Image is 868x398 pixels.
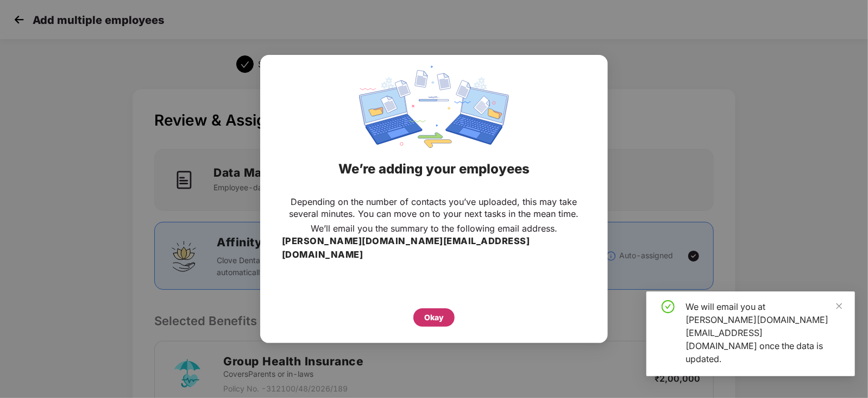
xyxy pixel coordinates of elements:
h3: [PERSON_NAME][DOMAIN_NAME][EMAIL_ADDRESS][DOMAIN_NAME] [282,234,586,262]
div: Okay [424,312,444,324]
p: We’ll email you the summary to the following email address. [311,222,557,234]
p: Depending on the number of contacts you’ve uploaded, this may take several minutes. You can move ... [282,196,586,220]
div: We will email you at [PERSON_NAME][DOMAIN_NAME][EMAIL_ADDRESS][DOMAIN_NAME] once the data is upda... [685,300,842,365]
div: We’re adding your employees [274,148,594,190]
span: check-circle [662,300,675,313]
img: svg+xml;base64,PHN2ZyBpZD0iRGF0YV9zeW5jaW5nIiB4bWxucz0iaHR0cDovL3d3dy53My5vcmcvMjAwMC9zdmciIHdpZH... [359,66,509,148]
span: close [835,302,843,310]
